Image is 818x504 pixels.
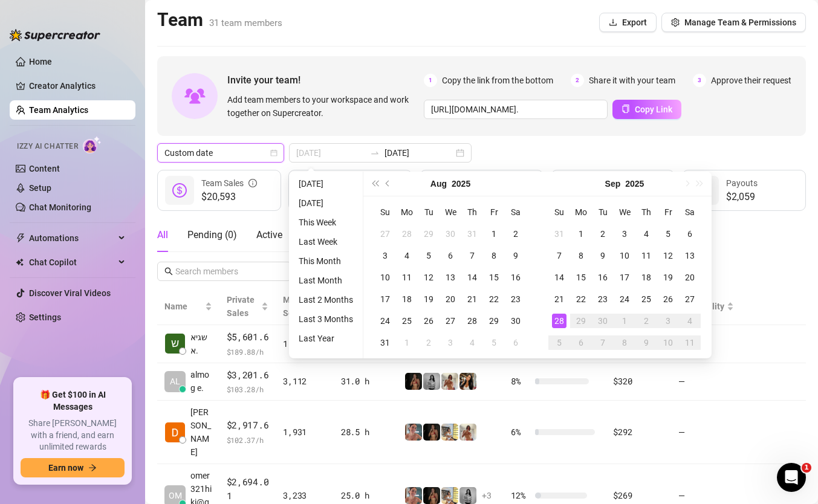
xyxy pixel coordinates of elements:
td: 2025-07-28 [396,223,418,245]
div: 20 [443,292,458,306]
td: 2025-09-27 [679,288,701,310]
span: dollar-circle [172,183,187,198]
td: 2025-10-10 [657,332,679,354]
td: 2025-09-02 [592,223,614,245]
span: search [164,267,173,276]
div: 9 [508,248,523,263]
th: Name [157,288,219,325]
span: 1 [424,74,437,87]
input: End date [385,146,453,160]
div: 28 [552,314,566,328]
img: Dana Roz [165,422,185,442]
div: 1 [400,335,414,350]
div: 22 [574,292,588,306]
button: Copy Link [612,100,681,119]
td: 2025-08-10 [374,267,396,288]
td: 2025-08-28 [461,310,483,332]
th: We [440,201,461,223]
div: 28 [465,314,479,328]
div: 29 [487,314,501,328]
div: 11 [400,270,414,285]
a: Home [29,57,52,66]
div: 29 [574,314,588,328]
td: 2025-08-26 [418,310,440,332]
span: question-circle [525,170,533,196]
div: 3 [378,248,392,263]
div: 5 [661,227,675,241]
span: Copy the link from the bottom [442,74,553,87]
span: $3,201.6 [227,368,269,383]
div: 11 [683,335,697,350]
td: 2025-09-01 [396,332,418,354]
div: 30 [596,314,610,328]
img: A [423,373,440,390]
td: 2025-08-13 [440,267,461,288]
div: 11 [639,248,654,263]
th: Mo [570,201,592,223]
td: 2025-09-11 [635,245,657,267]
td: 2025-08-03 [374,245,396,267]
td: 2025-09-05 [657,223,679,245]
span: $ 103.28 /h [227,383,269,395]
td: 2025-08-15 [483,267,505,288]
div: 28 [400,227,414,241]
img: D [423,424,440,441]
div: 23 [596,292,610,306]
div: 27 [443,314,458,328]
td: 2025-08-30 [505,310,527,332]
div: 25 [400,314,414,328]
span: 31 team members [209,18,282,28]
td: 2025-09-29 [570,310,592,332]
span: setting [671,18,680,27]
div: 15 [487,270,501,285]
span: שגיא א. [190,331,212,357]
div: $320 [613,375,663,388]
td: 2025-08-24 [374,310,396,332]
td: 2025-09-15 [570,267,592,288]
div: 4 [465,335,479,350]
div: 2 [508,227,523,241]
span: Private Sales [227,295,255,318]
div: 7 [465,248,479,263]
div: 3 [617,227,632,241]
img: Chat Copilot [16,258,24,267]
div: 21 [465,292,479,306]
div: Team Sales [201,176,257,190]
div: 31.0 h [341,375,390,388]
td: 2025-08-25 [396,310,418,332]
td: 2025-09-21 [548,288,570,310]
div: 17 [617,270,632,285]
td: 2025-08-12 [418,267,440,288]
div: 21 [552,292,566,306]
span: $ 189.88 /h [227,346,269,358]
div: All [157,228,168,242]
span: Payouts [726,178,758,188]
span: Messages Sent [283,295,322,318]
span: Izzy AI Chatter [17,141,78,152]
div: 23 [508,292,523,306]
li: Last Week [294,234,358,249]
td: 2025-08-31 [548,223,570,245]
span: calendar [270,149,278,157]
span: Share [PERSON_NAME] with a friend, and earn unlimited rewards [21,418,125,453]
div: 22 [487,292,501,306]
img: Green [459,424,476,441]
td: 2025-08-31 [374,332,396,354]
div: 10 [661,335,675,350]
li: Last Year [294,331,358,346]
div: 3 [661,314,675,328]
td: 2025-08-14 [461,267,483,288]
input: Search members [175,265,274,278]
td: 2025-09-09 [592,245,614,267]
li: Last 3 Months [294,312,358,326]
td: 2025-07-31 [461,223,483,245]
div: 6 [683,227,697,241]
div: 14 [465,270,479,285]
th: Th [461,201,483,223]
input: Start date [296,146,365,160]
td: 2025-09-02 [418,332,440,354]
td: 2025-09-03 [614,223,635,245]
div: 16 [596,270,610,285]
div: 8 [617,335,632,350]
span: Add team members to your workspace and work together on Supercreator. [227,93,419,120]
